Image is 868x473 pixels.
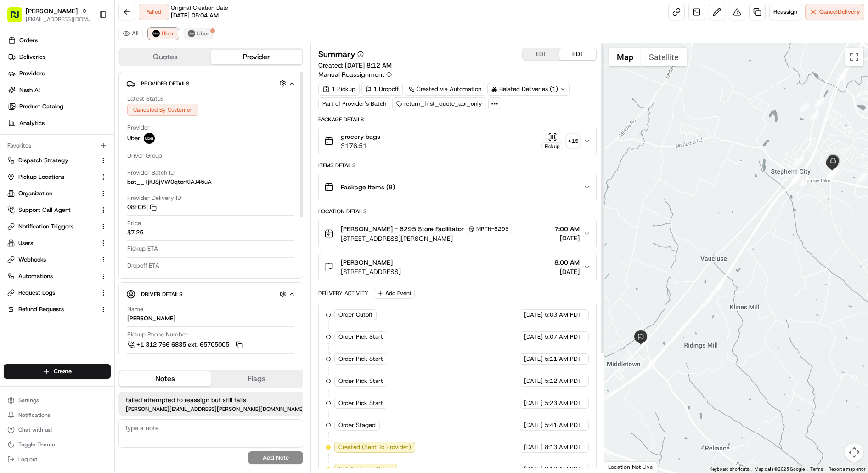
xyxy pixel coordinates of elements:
button: Quotes [119,50,211,64]
span: [EMAIL_ADDRESS][DOMAIN_NAME] [26,16,91,23]
span: [DATE] [524,421,543,429]
div: 19 [794,155,804,165]
span: [DATE] [524,399,543,407]
a: Pickup Locations [7,173,96,181]
span: [PERSON_NAME] [341,258,393,267]
div: Favorites [4,138,111,153]
span: $176.51 [341,141,380,150]
span: Dropoff ETA [127,262,159,270]
div: Items Details [318,162,597,169]
div: We're available if you need us! [31,97,116,104]
span: [PERSON_NAME] - 6295 Store Facilitator [341,224,464,234]
a: Open this area in Google Maps (opens a new window) [607,461,637,473]
a: 📗Knowledge Base [6,129,74,146]
span: Order Pick Start [338,333,383,341]
span: Create [54,367,72,376]
span: Providers [19,69,45,78]
span: 5:03 AM PDT [545,311,581,319]
span: [DATE] [524,443,543,451]
span: Toggle Theme [18,441,55,448]
button: Support Call Agent [4,203,111,217]
a: Providers [4,66,114,81]
img: 1736555255976-a54dd68f-1ca7-489b-9aae-adbdc363a1c4 [9,87,26,104]
button: [PERSON_NAME][EMAIL_ADDRESS][DOMAIN_NAME] [4,4,95,26]
button: Organization [4,186,111,201]
div: 18 [809,110,819,120]
span: Order Pick Start [338,377,383,385]
div: 20 [799,176,809,186]
span: Order Cutoff [338,311,372,319]
button: Provider Details [126,76,295,91]
span: 8:13 AM PDT [545,443,581,451]
button: Reassign [769,4,801,20]
span: Manual Reassignment [318,70,384,79]
span: Pylon [91,155,111,162]
div: 12 [791,171,801,181]
a: Product Catalog [4,99,114,114]
button: 08FC6 [127,203,157,211]
span: Order Pick Start [338,399,383,407]
span: Provider Batch ID [127,169,175,177]
div: 17 [799,102,809,112]
button: Settings [4,394,111,407]
button: Log out [4,453,111,466]
span: Provider [127,124,150,132]
div: 1 Pickup [318,83,360,96]
span: Order Pick Start [338,355,383,363]
div: Delivery Activity [318,290,368,297]
div: Pickup [541,142,563,150]
button: [PERSON_NAME] - 6295 Store FacilitatorMRTN-6295[STREET_ADDRESS][PERSON_NAME]7:00 AM[DATE] [319,218,596,249]
img: profile_uber_ahold_partner.png [152,30,160,37]
span: Notifications [18,411,51,419]
div: 📗 [9,134,17,141]
div: return_first_quote_api_only [392,97,486,110]
button: Dispatch Strategy [4,153,111,168]
span: [DATE] [524,311,543,319]
span: Notification Triggers [18,222,73,231]
span: Driver Details [141,291,182,298]
div: 23 [828,166,838,176]
span: [DATE] [554,267,580,276]
span: Reassign [773,8,797,16]
span: Organization [18,189,52,198]
span: Uber [162,30,174,37]
img: profile_uber_ahold_partner.png [144,133,155,144]
button: Request Logs [4,285,111,300]
span: Cancel Delivery [819,8,860,16]
div: 22 [827,167,837,177]
span: Pickup Locations [18,173,64,181]
button: Pickup [541,132,563,150]
div: 16 [814,97,824,107]
button: Package Items (8) [319,172,596,202]
button: Toggle Theme [4,438,111,451]
input: Clear [24,59,152,68]
span: Uber [197,30,209,37]
button: [PERSON_NAME] [26,6,78,16]
button: Uber [184,28,214,39]
span: [DATE] [554,234,580,243]
span: [PERSON_NAME][EMAIL_ADDRESS][PERSON_NAME][DOMAIN_NAME] [126,406,304,412]
div: [PERSON_NAME] [127,314,175,323]
a: Automations [7,272,96,280]
span: Created: [318,61,392,70]
span: Latest Status [127,95,163,103]
button: Manual Reassignment [318,70,392,79]
button: Users [4,236,111,251]
h3: Summary [318,50,355,58]
span: failed attempted to reassign but still fails [126,395,296,405]
button: Driver Details [126,286,295,302]
span: Uber [127,134,140,142]
span: Settings [18,397,39,404]
button: Add Event [374,288,415,299]
span: Automations [18,272,53,280]
div: 1 Dropoff [361,83,403,96]
div: + 15 [567,135,580,148]
img: Google [607,461,637,473]
span: $7.25 [127,228,143,237]
span: Pickup ETA [127,245,158,253]
button: Flags [211,371,302,386]
span: Order Staged [338,421,376,429]
span: [STREET_ADDRESS][PERSON_NAME] [341,234,512,243]
button: Automations [4,269,111,284]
